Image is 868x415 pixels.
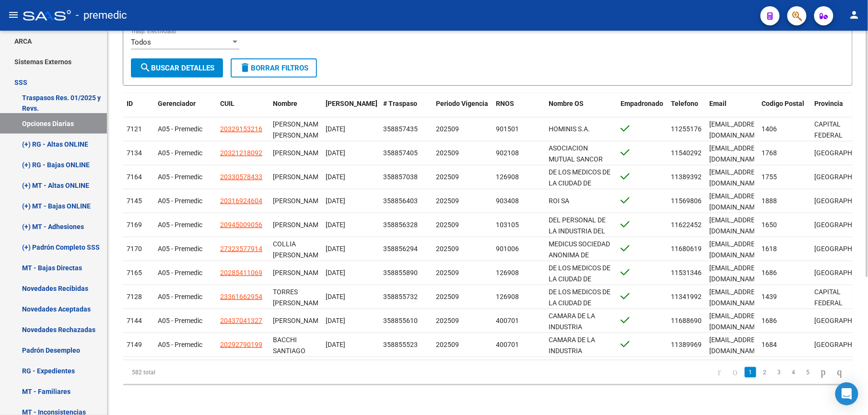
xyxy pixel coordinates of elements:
span: [PERSON_NAME] [273,173,324,181]
datatable-header-cell: Nombre [269,93,322,125]
a: 1 [745,367,756,378]
span: 7128 [127,293,142,300]
span: 202509 [436,245,459,253]
span: DE LOS MEDICOS DE LA CIUDAD DE [GEOGRAPHIC_DATA] [549,168,613,198]
span: 7170 [127,245,142,253]
span: 202509 [436,125,459,133]
span: 202509 [436,317,459,324]
span: 7169 [127,221,142,229]
span: p.ablomarcos.mir.an.d.a+6lnr@gmail.com [709,312,764,331]
span: 1650 [762,221,777,229]
span: HOMINIS S.A. [549,125,590,133]
datatable-header-cell: Gerenciador [154,93,216,125]
div: [DATE] [326,339,375,350]
div: Open Intercom Messenger [835,382,858,405]
span: 103105 [496,221,519,229]
span: COLLIA [PERSON_NAME] [273,240,324,259]
span: 358856403 [383,197,418,205]
span: ASOCIACION MUTUAL SANCOR [549,144,603,163]
span: 27323577914 [220,245,262,253]
datatable-header-cell: Provincia [811,93,864,125]
span: A05 - Premedic [158,245,202,253]
span: 7134 [127,149,142,157]
span: CAMARA DE LA INDUSTRIA CURTIDORA ARGENTINA [549,312,595,352]
a: 4 [788,367,799,378]
span: 1439 [762,293,777,300]
a: 2 [759,367,771,378]
span: 358855890 [383,269,418,277]
datatable-header-cell: RNOS [492,93,545,125]
span: galvandiego@saludsa.com.ar [709,264,764,283]
span: 7145 [127,197,142,205]
mat-icon: delete [239,62,251,73]
li: page 5 [801,364,815,380]
span: Telefono [671,100,698,107]
span: nifawi7422@colimarl.com [709,192,764,211]
span: 1138939281 [671,173,709,181]
div: [DATE] [326,243,375,254]
span: ID [127,100,133,107]
span: CUIL [220,100,235,107]
span: 1134199226 [671,293,709,300]
button: Borrar Filtros [231,58,317,78]
span: 1154029286 [671,149,709,157]
span: 358857435 [383,125,418,133]
span: 20316924604 [220,197,262,205]
span: torresveronica@saludsa.com.ar [709,288,764,307]
a: 3 [774,367,785,378]
span: 1755 [762,173,777,181]
span: [PERSON_NAME] [PERSON_NAME] [273,120,324,139]
span: 202509 [436,149,459,157]
span: sole_collia@hotmail.com [709,240,764,259]
span: [PERSON_NAME] [273,221,324,229]
span: Codigo Postal [762,100,805,107]
span: [PERSON_NAME] [273,317,324,324]
span: A05 - Premedic [158,197,202,205]
span: Borrar Filtros [239,64,308,72]
span: 1686 [762,317,777,324]
span: RNOS [496,100,514,107]
span: Buscar Detalles [140,64,214,72]
div: [DATE] [326,291,375,302]
span: A05 - Premedic [158,293,202,300]
span: 1618 [762,245,777,253]
span: - premedic [76,5,127,26]
span: # Traspaso [383,100,417,107]
span: 358856294 [383,245,418,253]
div: [DATE] [326,219,375,231]
li: page 2 [758,364,772,380]
span: 1138996941 [671,341,709,348]
span: Nombre [273,100,297,107]
span: 358855610 [383,317,418,324]
span: 126908 [496,293,519,300]
span: 126908 [496,269,519,277]
div: [DATE] [326,172,375,183]
datatable-header-cell: Fecha Traspaso [322,93,379,125]
span: CAMARA DE LA INDUSTRIA CURTIDORA ARGENTINA [549,336,595,376]
li: page 4 [786,364,801,380]
mat-icon: person [849,9,860,21]
datatable-header-cell: Periodo Vigencia [432,93,492,125]
span: 202509 [436,341,459,348]
span: silvinotorrezz@gmail.com [709,216,764,235]
span: DE LOS MEDICOS DE LA CIUDAD DE [GEOGRAPHIC_DATA] [549,264,613,294]
span: cadac75909@colimarl.com [709,168,764,187]
span: 202509 [436,197,459,205]
span: 7121 [127,125,142,133]
span: CAPITAL FEDERAL [815,288,843,307]
span: 23361662954 [220,293,262,300]
span: A05 - Premedic [158,341,202,348]
div: [DATE] [326,315,375,326]
span: 202509 [436,293,459,300]
span: patodiaz344.ed@gmail.com [709,144,764,163]
span: 901501 [496,125,519,133]
span: Nombre OS [549,100,584,107]
span: 358857405 [383,149,418,157]
datatable-header-cell: Codigo Postal [758,93,811,125]
span: 1168869086 [671,317,709,324]
div: [DATE] [326,124,375,135]
span: 20292790199 [220,341,262,348]
span: 902108 [496,149,519,157]
span: 1168061932 [671,245,709,253]
mat-icon: search [140,62,151,73]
